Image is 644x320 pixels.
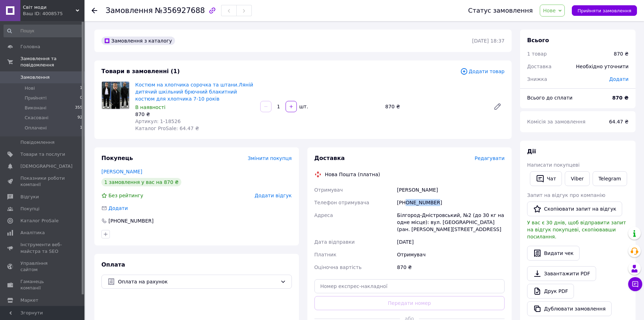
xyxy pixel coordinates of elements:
span: Товари та послуги [20,151,65,158]
div: 870 ₴ [382,102,488,111]
span: Нові [25,85,35,91]
a: Viber [565,171,589,186]
button: Скопіювати запит на відгук [527,201,622,216]
a: Редагувати [490,100,505,114]
span: Додати [609,76,629,82]
span: №356927688 [155,6,205,15]
span: 1 [80,125,82,131]
div: шт. [298,103,309,110]
span: Замовлення [106,6,153,15]
button: Прийняти замовлення [572,5,637,16]
span: Головна [20,44,40,50]
div: Замовлення з каталогу [101,37,175,45]
span: Отримувач [314,187,343,193]
span: Дата відправки [314,239,355,245]
span: Повідомлення [20,139,55,146]
div: Статус замовлення [468,7,533,14]
span: Додати товар [460,68,505,75]
span: Оплачені [25,125,47,131]
div: Нова Пошта (платна) [323,171,382,178]
img: Костюм на хлопчика сорочка та штани.Ляній дитячий шкільний брючний блакитний костюм для хлопчика ... [102,82,129,109]
span: Всього до сплати [527,95,573,101]
a: Завантажити PDF [527,266,596,281]
span: Прийняти замовлення [577,8,631,13]
div: 870 ₴ [135,111,255,118]
span: Відгуки [20,194,39,200]
span: Покупці [20,206,39,212]
span: Всього [527,37,549,44]
span: Оплата на рахунок [118,278,277,286]
span: Товари в замовленні (1) [101,68,180,75]
span: Прийняті [25,95,46,101]
span: [DEMOGRAPHIC_DATA] [20,163,73,169]
span: В наявності [135,104,165,110]
span: Виконані [25,105,46,111]
span: Телефон отримувача [314,200,369,205]
span: Артикул: 1-18526 [135,119,181,124]
button: Дублювати замовлення [527,301,612,316]
span: Додати [108,205,128,211]
button: Чат [530,171,562,186]
a: Друк PDF [527,284,574,299]
span: Запит на відгук про компанію [527,192,605,198]
a: [PERSON_NAME] [101,169,142,174]
div: [PHONE_NUMBER] [108,217,154,224]
span: 92 [77,115,82,121]
span: Оціночна вартість [314,264,362,270]
time: [DATE] 18:37 [472,38,505,44]
span: Скасовані [25,115,49,121]
span: Оплата [101,261,125,268]
span: 1 [80,85,82,91]
span: Без рейтингу [108,193,143,198]
span: Інструменти веб-майстра та SEO [20,242,65,254]
div: 1 замовлення у вас на 870 ₴ [101,178,181,186]
span: 64.47 ₴ [609,119,629,124]
button: Видати чек [527,246,580,261]
span: Замовлення [20,74,50,81]
div: Повернутися назад [92,7,97,14]
span: Замовлення та повідомлення [20,56,85,68]
span: Нове [543,8,556,13]
div: 870 ₴ [396,261,506,274]
a: Telegram [593,171,627,186]
div: 870 ₴ [614,50,629,57]
div: [DATE] [396,236,506,248]
div: Необхідно уточнити [572,59,633,74]
span: 1 товар [527,51,547,57]
span: 0 [80,95,82,101]
span: Знижка [527,76,547,82]
div: [PERSON_NAME] [396,184,506,196]
span: 355 [75,105,82,111]
div: Отримувач [396,248,506,261]
span: Каталог ProSale: 64.47 ₴ [135,126,199,131]
span: Покупець [101,155,133,161]
span: Доставка [527,64,551,69]
span: Змінити покупця [248,155,292,161]
input: Номер експрес-накладної [314,279,505,293]
button: Чат з покупцем [628,277,642,291]
span: Адреса [314,212,333,218]
span: Показники роботи компанії [20,175,65,188]
a: Костюм на хлопчика сорочка та штани.Ляній дитячий шкільний брючний блакитний костюм для хлопчика ... [135,82,253,102]
span: Додати відгук [255,193,292,198]
span: У вас є 30 днів, щоб відправити запит на відгук покупцеві, скопіювавши посилання. [527,220,626,239]
span: Аналітика [20,230,45,236]
span: Маркет [20,297,38,303]
span: Каталог ProSale [20,218,58,224]
span: Управління сайтом [20,260,65,273]
span: Редагувати [475,155,505,161]
input: Пошук [4,25,83,37]
b: 870 ₴ [612,95,629,101]
span: Доставка [314,155,345,161]
span: Платник [314,252,337,257]
span: Комісія за замовлення [527,119,586,124]
span: Світ моди [23,4,76,11]
span: Дії [527,148,536,155]
div: Білгород-Дністровський, №2 (до 30 кг на одне місце): вул. [GEOGRAPHIC_DATA] (ран. [PERSON_NAME][S... [396,209,506,236]
div: Ваш ID: 4008575 [23,11,85,17]
span: Гаманець компанії [20,279,65,291]
div: [PHONE_NUMBER] [396,196,506,209]
span: Написати покупцеві [527,162,580,168]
